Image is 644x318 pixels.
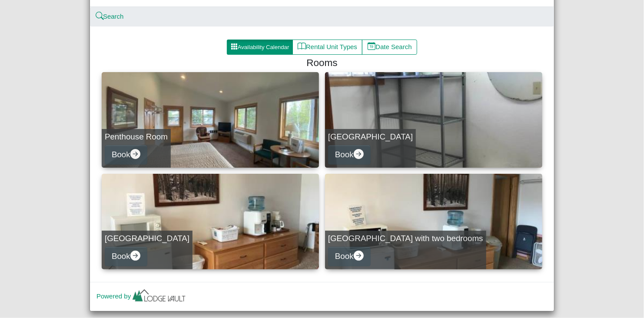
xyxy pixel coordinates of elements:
[328,234,483,244] h5: [GEOGRAPHIC_DATA] with two bedrooms
[105,145,147,165] button: Bookarrow right circle fill
[105,247,147,266] button: Bookarrow right circle fill
[354,149,364,159] svg: arrow right circle fill
[96,13,103,20] svg: search
[131,287,187,306] img: lv-small.ca335149.png
[362,40,417,55] button: calendar dateDate Search
[96,292,187,300] a: Powered by
[130,149,140,159] svg: arrow right circle fill
[105,132,168,142] h5: Penthouse Room
[328,145,371,165] button: Bookarrow right circle fill
[354,251,364,261] svg: arrow right circle fill
[292,40,362,55] button: bookRental Unit Types
[227,40,293,55] button: grid3x3 gap fillAvailability Calendar
[96,13,124,20] a: searchSearch
[130,251,140,261] svg: arrow right circle fill
[231,43,238,50] svg: grid3x3 gap fill
[328,132,413,142] h5: [GEOGRAPHIC_DATA]
[368,42,376,50] svg: calendar date
[298,42,306,50] svg: book
[105,234,189,244] h5: [GEOGRAPHIC_DATA]
[105,57,539,69] h4: Rooms
[328,247,371,266] button: Bookarrow right circle fill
